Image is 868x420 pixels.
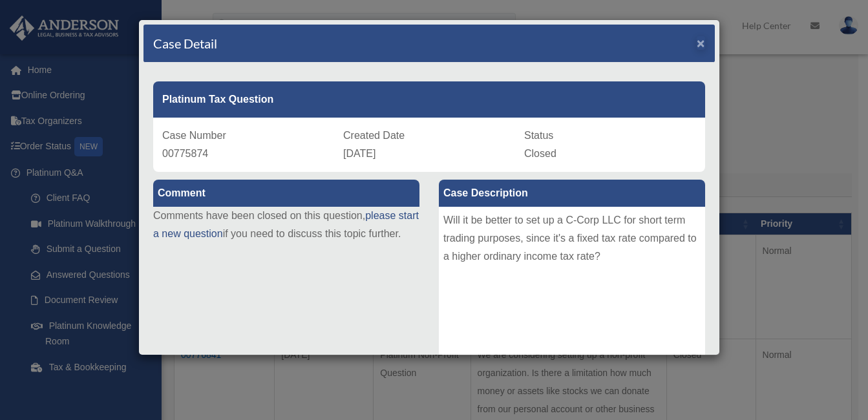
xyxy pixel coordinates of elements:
[153,210,419,239] a: please start a new question
[697,36,705,50] button: Close
[439,207,705,401] div: Will it be better to set up a C-Corp LLC for short term trading purposes, since it's a fixed tax ...
[162,148,208,159] span: 00775874
[153,180,419,207] label: Comment
[524,130,553,141] span: Status
[524,148,556,159] span: Closed
[153,34,217,52] h4: Case Detail
[162,130,226,141] span: Case Number
[697,36,705,50] span: ×
[343,148,376,159] span: [DATE]
[153,207,419,243] p: Comments have been closed on this question, if you need to discuss this topic further.
[153,81,705,118] div: Platinum Tax Question
[343,130,405,141] span: Created Date
[439,180,705,207] label: Case Description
